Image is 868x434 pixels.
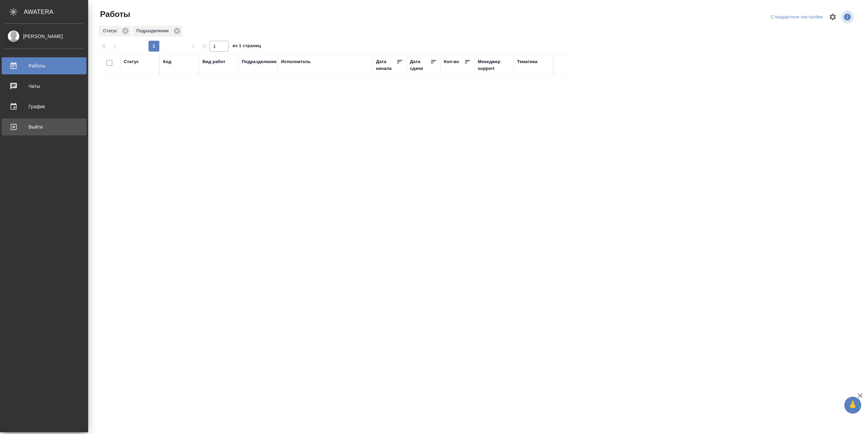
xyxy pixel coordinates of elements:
div: Подразделение [242,58,277,65]
a: Чаты [2,78,86,95]
p: Статус [103,27,120,34]
div: Статус [99,26,131,37]
div: Кол-во [444,58,459,65]
div: Статус [124,58,139,65]
div: Вид работ [202,58,225,65]
button: 🙏 [844,397,861,414]
a: Работы [2,57,86,74]
div: График [5,101,83,112]
span: Работы [98,9,130,20]
div: Подразделение [132,26,182,37]
div: Тематика [517,58,537,65]
span: 🙏 [847,398,859,412]
div: Чаты [5,81,83,91]
span: из 1 страниц [233,42,261,52]
div: Выйти [5,122,83,132]
div: Исполнитель [281,58,311,65]
span: Настроить таблицу [825,9,841,25]
div: Код [163,58,171,65]
span: Посмотреть информацию [841,11,855,23]
a: График [2,98,86,115]
div: Дата начала [376,58,396,72]
div: AWATERA [24,5,88,19]
p: Подразделение [136,27,171,34]
div: Работы [5,61,83,71]
a: Выйти [2,118,86,135]
div: [PERSON_NAME] [5,33,83,40]
div: split button [769,12,825,22]
div: Менеджер support [478,58,510,72]
div: Дата сдачи [410,58,430,72]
